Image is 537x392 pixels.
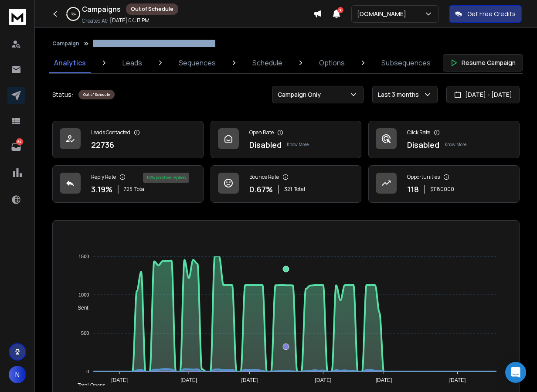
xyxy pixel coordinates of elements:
a: Click RateDisabledKnow More [368,121,520,158]
a: Schedule [247,52,288,73]
p: Reply Rate [91,174,116,181]
span: Total [294,186,305,193]
tspan: [DATE] [111,377,128,383]
p: Bounce Rate [249,174,279,181]
a: Options [314,52,350,73]
p: Leads [122,58,142,68]
tspan: [DATE] [449,377,466,383]
tspan: 500 [81,331,89,336]
p: $ 1180000 [430,186,454,193]
p: Disabled [249,139,282,151]
tspan: 1500 [78,254,89,259]
a: 84 [7,138,25,156]
p: 22736 [91,139,114,151]
button: Resume Campaign [443,54,523,72]
span: 50 [337,7,343,13]
span: Total Opens [71,382,105,389]
p: Created At: [82,17,108,24]
p: Subsequences [381,58,431,68]
div: Open Intercom Messenger [505,362,526,383]
p: 3 % [71,11,76,17]
span: 725 [124,186,133,193]
tspan: 1000 [78,292,89,297]
p: Disabled [407,139,439,151]
img: logo [9,9,26,25]
a: Reply Rate3.19%725Total16% positive replies [52,165,204,203]
p: Last 3 months [378,90,422,99]
p: Click Rate [407,129,430,136]
p: [DOMAIN_NAME] | 22.7k Coaches & Consultants [93,40,215,47]
p: [DATE] 04:17 PM [110,17,150,24]
p: Open Rate [249,129,274,136]
div: 16 % positive replies [143,173,189,183]
a: Leads [117,52,147,73]
tspan: [DATE] [180,377,197,383]
span: Total [134,186,146,193]
button: N [9,366,26,383]
p: [DOMAIN_NAME] [357,10,410,18]
a: Subsequences [376,52,436,73]
p: Sequences [179,58,216,68]
div: Out of Schedule [126,3,178,15]
div: Out of Schedule [78,90,115,99]
tspan: [DATE] [241,377,258,383]
p: Analytics [54,58,86,68]
a: Analytics [49,52,91,73]
p: Know More [287,141,309,148]
p: Schedule [252,58,282,68]
button: [DATE] - [DATE] [446,86,520,103]
p: 84 [16,138,23,145]
span: Sent [71,305,88,311]
p: 3.19 % [91,183,112,195]
p: Get Free Credits [467,10,516,18]
a: Sequences [173,52,221,73]
a: Bounce Rate0.67%321Total [211,165,362,203]
p: Campaign Only [278,90,324,99]
p: Know More [445,141,466,148]
p: Leads Contacted [91,129,130,136]
button: Get Free Credits [449,5,522,23]
span: 321 [284,186,292,193]
a: Open RateDisabledKnow More [211,121,362,158]
p: 118 [407,183,419,195]
tspan: [DATE] [315,377,331,383]
a: Opportunities118$1180000 [368,165,520,203]
button: Campaign [52,40,79,47]
h1: Campaigns [82,4,121,14]
tspan: [DATE] [376,377,392,383]
p: Options [319,58,345,68]
p: Status: [52,90,73,99]
tspan: 0 [86,369,89,374]
a: Leads Contacted22736 [52,121,204,158]
p: 0.67 % [249,183,273,195]
p: Opportunities [407,174,440,181]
